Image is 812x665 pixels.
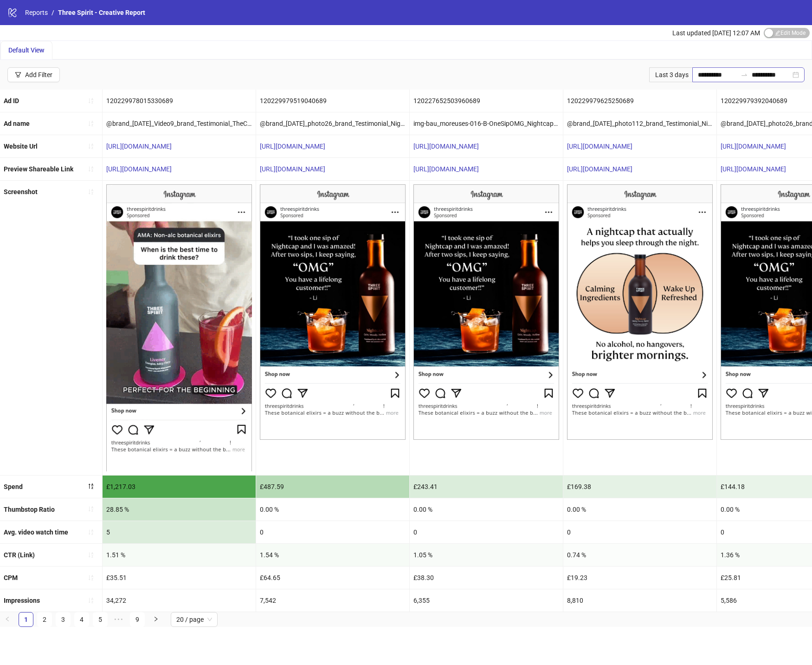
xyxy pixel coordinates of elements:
[4,120,30,127] b: Ad name
[103,544,256,566] div: 1.51 %
[56,613,70,626] a: 3
[410,90,563,112] div: 120227652503960689
[4,506,55,513] b: Thumbstop Ratio
[563,544,716,566] div: 0.74 %
[88,120,94,127] span: sort-ascending
[103,521,256,543] div: 5
[256,521,409,543] div: 0
[88,166,94,172] span: sort-ascending
[93,613,107,626] a: 5
[74,612,89,627] li: 4
[260,143,325,150] a: [URL][DOMAIN_NAME]
[38,613,52,626] a: 2
[4,551,35,559] b: CTR (Link)
[106,143,172,150] a: [URL][DOMAIN_NAME]
[103,498,256,521] div: 28.85 %
[176,613,212,626] span: 20 / page
[413,143,479,150] a: [URL][DOMAIN_NAME]
[37,612,52,627] li: 2
[256,112,409,135] div: @brand_[DATE]_photo26_brand_Testimonial_Nightcap_ThreeSpirit_
[741,71,748,78] span: swap-right
[8,46,45,54] span: Default View
[256,567,409,589] div: £64.65
[111,612,126,627] li: Next 5 Pages
[563,521,716,543] div: 0
[256,589,409,612] div: 7,542
[88,143,94,150] span: sort-ascending
[19,613,33,626] a: 1
[410,544,563,566] div: 1.05 %
[88,506,94,512] span: sort-ascending
[4,97,19,104] b: Ad ID
[88,574,94,581] span: sort-ascending
[103,589,256,612] div: 34,272
[111,612,126,627] span: •••
[88,189,94,195] span: sort-ascending
[721,165,786,173] a: [URL][DOMAIN_NAME]
[410,498,563,521] div: 0.00 %
[52,7,54,18] li: /
[130,613,144,626] a: 9
[260,165,325,173] a: [URL][DOMAIN_NAME]
[103,476,256,498] div: £1,217.03
[153,616,159,622] span: right
[93,612,108,627] li: 5
[88,483,94,489] span: sort-descending
[563,90,716,112] div: 120229979625250689
[148,612,163,627] button: right
[410,567,563,589] div: £38.30
[130,612,145,627] li: 9
[56,612,71,627] li: 3
[4,597,40,604] b: Impressions
[4,143,38,150] b: Website Url
[15,72,21,78] span: filter
[106,165,172,173] a: [URL][DOMAIN_NAME]
[103,112,256,135] div: @brand_[DATE]_Video9_brand_Testimonial_TheCollection_ThreeSpirit__iter0
[4,574,18,581] b: CPM
[4,188,38,196] b: Screenshot
[563,476,716,498] div: £169.38
[4,483,23,490] b: Spend
[672,29,760,37] span: Last updated [DATE] 12:07 AM
[103,567,256,589] div: £35.51
[106,184,252,471] img: Screenshot 120229978015330689
[256,476,409,498] div: £487.59
[567,165,632,173] a: [URL][DOMAIN_NAME]
[4,165,73,173] b: Preview Shareable Link
[413,184,559,440] img: Screenshot 120227652503960689
[25,71,52,78] div: Add Filter
[649,67,692,82] div: Last 3 days
[563,498,716,521] div: 0.00 %
[410,589,563,612] div: 6,355
[19,612,33,627] li: 1
[75,613,89,626] a: 4
[256,544,409,566] div: 1.54 %
[741,71,748,78] span: to
[58,9,145,16] span: Three Spirit - Creative Report
[103,90,256,112] div: 120229978015330689
[7,67,60,82] button: Add Filter
[4,528,68,536] b: Avg. video watch time
[88,98,94,104] span: sort-ascending
[410,112,563,135] div: img-bau_moreuses-016-B-OneSipOMG_NightcapDark_customerreview_lifestyle_Nightcap_1_lp11_dt_061825 ...
[23,7,50,18] a: Reports
[148,612,163,627] li: Next Page
[563,567,716,589] div: £19.23
[567,184,713,440] img: Screenshot 120229979625250689
[5,616,10,622] span: left
[563,589,716,612] div: 8,810
[256,498,409,521] div: 0.00 %
[88,597,94,604] span: sort-ascending
[410,521,563,543] div: 0
[88,529,94,535] span: sort-ascending
[567,143,632,150] a: [URL][DOMAIN_NAME]
[256,90,409,112] div: 120229979519040689
[260,184,406,440] img: Screenshot 120229979519040689
[88,552,94,558] span: sort-ascending
[721,143,786,150] a: [URL][DOMAIN_NAME]
[563,112,716,135] div: @brand_[DATE]_photo112_brand_Testimonial_Nightcap_ThreeSpirit_
[413,165,479,173] a: [URL][DOMAIN_NAME]
[410,476,563,498] div: £243.41
[171,612,218,627] div: Page Size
